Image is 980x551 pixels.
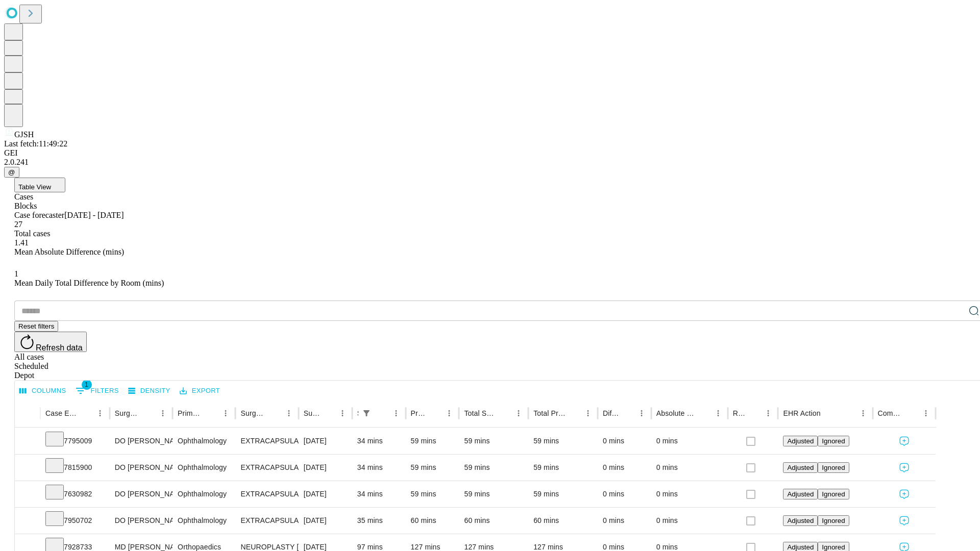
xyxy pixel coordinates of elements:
button: Export [177,383,223,399]
div: Ophthalmology [178,481,230,507]
button: Sort [497,406,511,420]
div: Surgeon Name [115,409,140,417]
button: Menu [218,406,233,420]
div: DO [PERSON_NAME] [115,481,167,507]
span: Ignored [822,490,845,498]
div: 60 mins [464,508,523,534]
div: Resolved in EHR [733,409,746,417]
button: Menu [711,406,725,420]
div: 0 mins [656,428,723,454]
button: Sort [428,406,442,420]
div: 0 mins [656,455,723,481]
div: EXTRACAPSULAR CATARACT REMOVAL WITH [MEDICAL_DATA] [240,508,293,534]
div: Difference [603,409,619,417]
span: Table View [18,183,51,191]
span: Refresh data [36,343,83,352]
div: [DATE] [304,508,347,534]
button: Menu [335,406,350,420]
button: Select columns [17,383,69,399]
span: 27 [14,220,22,229]
button: Sort [321,406,335,420]
button: Table View [14,178,65,192]
button: Density [126,383,173,399]
div: 7815900 [45,455,105,481]
div: Comments [878,409,903,417]
button: Sort [747,406,761,420]
div: EHR Action [783,409,820,417]
div: Primary Service [178,409,203,417]
button: Menu [442,406,456,420]
span: Adjusted [787,543,814,551]
div: 0 mins [603,508,646,534]
div: Surgery Name [240,409,266,417]
div: 60 mins [411,508,454,534]
div: EXTRACAPSULAR CATARACT REMOVAL WITH [MEDICAL_DATA] [240,428,293,454]
button: Menu [93,406,107,420]
span: Adjusted [787,517,814,524]
button: Menu [156,406,170,420]
button: Menu [919,406,933,420]
div: 59 mins [533,428,593,454]
div: 59 mins [464,455,523,481]
div: 1 active filter [359,406,374,420]
div: 34 mins [357,481,401,507]
div: 35 mins [357,508,401,534]
span: [DATE] - [DATE] [64,211,124,219]
button: Adjusted [783,489,818,499]
div: [DATE] [304,481,347,507]
div: DO [PERSON_NAME] [115,455,167,481]
div: 59 mins [533,481,593,507]
button: Adjusted [783,515,818,526]
div: EXTRACAPSULAR CATARACT REMOVAL WITH [MEDICAL_DATA] [240,455,293,481]
div: DO [PERSON_NAME] [115,428,167,454]
div: Total Predicted Duration [533,409,566,417]
button: Expand [20,486,35,504]
span: @ [8,168,15,176]
button: Sort [620,406,634,420]
button: Sort [204,406,218,420]
span: 1 [82,380,92,390]
button: Ignored [818,489,849,499]
span: Ignored [822,437,845,445]
button: Refresh data [14,332,87,352]
div: 7950702 [45,508,105,534]
span: 1.41 [14,238,29,247]
div: 59 mins [533,455,593,481]
div: 0 mins [656,508,723,534]
button: Show filters [359,406,374,420]
button: Expand [20,512,35,530]
span: Ignored [822,543,845,551]
div: EXTRACAPSULAR CATARACT REMOVAL WITH [MEDICAL_DATA] [240,481,293,507]
div: Case Epic Id [45,409,78,417]
div: 59 mins [411,481,454,507]
div: [DATE] [304,428,347,454]
button: Sort [567,406,581,420]
span: Reset filters [18,322,54,330]
div: 7795009 [45,428,105,454]
button: Adjusted [783,462,818,473]
button: Expand [20,459,35,477]
div: 0 mins [603,428,646,454]
div: 59 mins [464,428,523,454]
button: Menu [856,406,870,420]
div: Surgery Date [304,409,320,417]
button: Menu [761,406,775,420]
div: GEI [4,148,976,158]
button: Reset filters [14,321,58,332]
div: 0 mins [603,481,646,507]
button: Ignored [818,515,849,526]
div: Total Scheduled Duration [464,409,496,417]
span: Total cases [14,229,50,238]
div: Absolute Difference [656,409,696,417]
button: Show filters [73,383,121,399]
div: Ophthalmology [178,455,230,481]
span: Ignored [822,517,845,524]
div: 34 mins [357,455,401,481]
div: Predicted In Room Duration [411,409,427,417]
div: 7630982 [45,481,105,507]
span: Case forecaster [14,211,64,219]
span: Last fetch: 11:49:22 [4,139,67,148]
div: 59 mins [411,428,454,454]
button: Adjusted [783,436,818,446]
div: Ophthalmology [178,508,230,534]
